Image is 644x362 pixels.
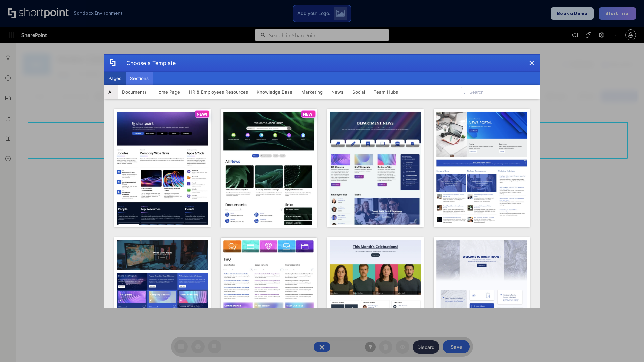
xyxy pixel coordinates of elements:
[348,85,369,99] button: Social
[461,87,537,97] input: Search
[327,85,348,99] button: News
[252,85,297,99] button: Knowledge Base
[303,112,314,117] p: NEW!
[121,55,176,71] div: Choose a Template
[104,72,126,85] button: Pages
[369,85,402,99] button: Team Hubs
[118,85,151,99] button: Documents
[297,85,327,99] button: Marketing
[104,85,118,99] button: All
[197,112,207,117] p: NEW!
[104,54,540,308] div: template selector
[184,85,252,99] button: HR & Employees Resources
[610,330,644,362] iframe: Chat Widget
[151,85,184,99] button: Home Page
[126,72,153,85] button: Sections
